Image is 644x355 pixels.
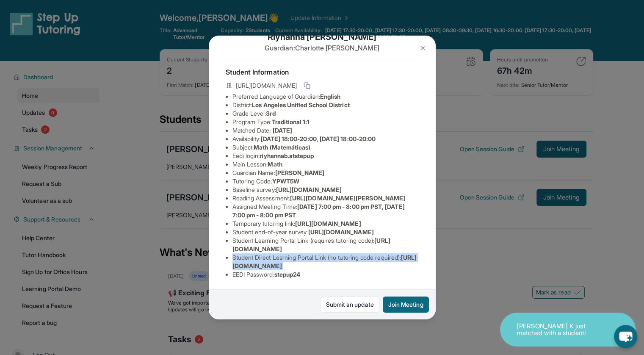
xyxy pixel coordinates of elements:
[232,177,419,186] li: Tutoring Code :
[232,109,419,118] li: Grade Level:
[226,67,419,77] h4: Student Information
[232,143,419,152] li: Subject :
[232,101,419,109] li: District:
[232,219,419,228] li: Temporary tutoring link :
[614,325,637,348] button: chat-button
[232,135,419,143] li: Availability:
[232,126,419,135] li: Matched Date:
[232,160,419,169] li: Main Lesson :
[383,297,429,313] button: Join Meeting
[232,118,419,126] li: Program Type:
[275,169,325,176] span: [PERSON_NAME]
[420,45,426,52] img: Close Icon
[290,194,405,202] span: [URL][DOMAIN_NAME][PERSON_NAME]
[226,31,419,43] h1: Riyhanna [PERSON_NAME]
[232,203,405,219] span: [DATE] 7:00 pm - 8:00 pm PST, [DATE] 7:00 pm - 8:00 pm PST
[308,228,373,236] span: [URL][DOMAIN_NAME]
[273,127,292,134] span: [DATE]
[254,144,310,151] span: Math (Matemáticas)
[232,92,419,101] li: Preferred Language of Guardian:
[271,118,310,125] span: Traditional 1:1
[268,161,282,168] span: Math
[232,253,419,270] li: Student Direct Learning Portal Link (no tutoring code required) :
[260,135,376,142] span: [DATE] 18:00-20:00, [DATE] 18:00-20:00
[260,152,313,159] span: riyhannab.atstepup
[276,186,342,193] span: [URL][DOMAIN_NAME]
[232,194,419,202] li: Reading Assessment :
[232,169,419,177] li: Guardian Name :
[321,297,379,313] a: Submit an update
[266,110,275,117] span: 3rd
[232,236,419,253] li: Student Learning Portal Link (requires tutoring code) :
[252,101,349,108] span: Los Angeles Unified School District
[232,152,419,160] li: Eedi login :
[320,93,341,100] span: English
[517,323,602,337] p: [PERSON_NAME] K just matched with a student!
[295,220,361,227] span: [URL][DOMAIN_NAME]
[236,81,297,90] span: [URL][DOMAIN_NAME]
[302,80,312,91] button: Copy link
[274,271,301,278] span: stepup24
[232,270,419,279] li: EEDI Password :
[226,43,419,53] p: Guardian: Charlotte [PERSON_NAME]
[232,202,419,219] li: Assigned Meeting Time :
[272,177,299,185] span: YPWT5W
[232,228,419,236] li: Student end-of-year survey :
[232,186,419,194] li: Baseline survey :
